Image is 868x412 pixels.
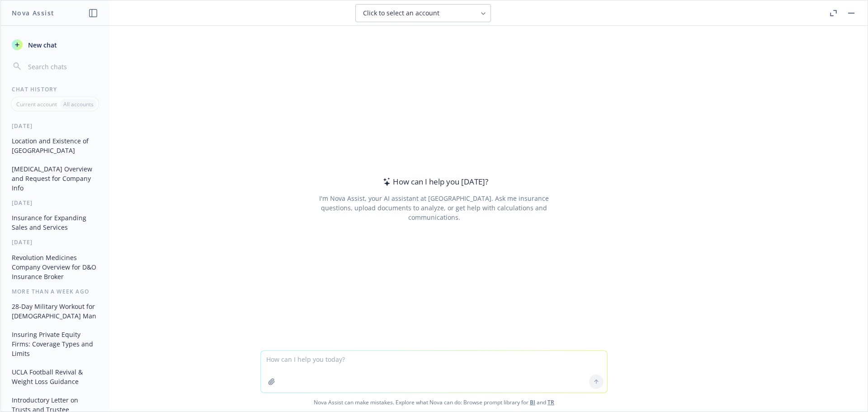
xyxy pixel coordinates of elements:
a: TR [547,398,554,406]
button: 28-Day Military Workout for [DEMOGRAPHIC_DATA] Man [8,299,102,323]
div: [DATE] [1,122,109,130]
button: Insurance for Expanding Sales and Services [8,210,102,235]
button: Revolution Medicines Company Overview for D&O Insurance Broker [8,250,102,284]
div: Chat History [1,85,109,93]
button: New chat [8,37,102,53]
input: Search chats [26,60,98,73]
div: More than a week ago [1,288,109,295]
button: Insuring Private Equity Firms: Coverage Types and Limits [8,327,102,361]
div: [DATE] [1,199,109,207]
a: BI [530,398,535,406]
p: Current account [16,100,57,108]
div: I'm Nova Assist, your AI assistant at [GEOGRAPHIC_DATA]. Ask me insurance questions, upload docum... [307,194,561,222]
span: Nova Assist can make mistakes. Explore what Nova can do: Browse prompt library for and [4,393,864,412]
button: Location and Existence of [GEOGRAPHIC_DATA] [8,133,102,158]
span: Click to select an account [363,9,439,18]
h1: Nova Assist [12,8,54,18]
button: Click to select an account [355,4,491,22]
p: All accounts [63,100,94,108]
div: [DATE] [1,238,109,246]
button: UCLA Football Revival & Weight Loss Guidance [8,365,102,389]
span: New chat [26,40,57,50]
div: How can I help you [DATE]? [380,176,488,188]
button: [MEDICAL_DATA] Overview and Request for Company Info [8,161,102,195]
